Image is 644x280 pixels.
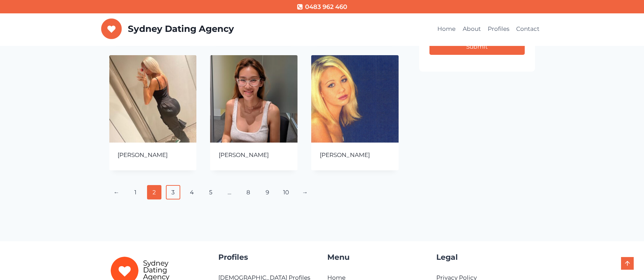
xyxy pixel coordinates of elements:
[429,39,525,55] button: Submit
[327,252,426,263] h4: Menu
[218,252,317,263] h4: Profiles
[147,185,162,199] span: Page 2
[484,21,513,37] a: Profiles
[513,21,543,37] a: Contact
[311,55,399,143] img: Eloise
[621,257,634,270] a: Scroll to top
[279,185,294,199] a: Page 10
[128,185,143,199] a: Page 1
[305,2,347,12] span: 0483 962 460
[222,185,237,199] span: …
[459,21,484,37] a: About
[118,151,168,158] a: [PERSON_NAME]
[436,252,535,263] h4: Legal
[128,24,234,34] p: Sydney Dating Agency
[298,185,313,199] a: →
[109,185,399,199] nav: Product Pagination
[101,19,122,39] img: Sydney Dating Agency
[204,185,218,199] a: Page 5
[320,151,370,158] a: [PERSON_NAME]
[210,55,297,143] img: Ella
[109,55,197,143] img: Eleanor
[101,19,234,39] a: Sydney Dating Agency
[241,185,256,199] a: Page 8
[109,185,124,199] a: ←
[260,185,275,199] a: Page 9
[297,2,347,12] a: 0483 962 460
[185,185,199,199] a: Page 4
[219,151,269,158] a: [PERSON_NAME]
[434,21,459,37] a: Home
[166,185,181,199] a: Page 3
[434,21,543,37] nav: Primary Navigation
